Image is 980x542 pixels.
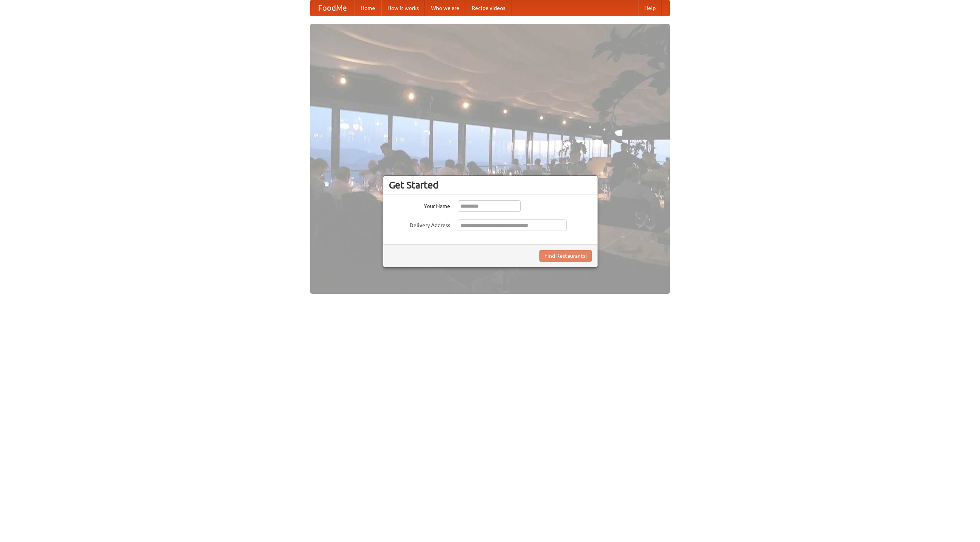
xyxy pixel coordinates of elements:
a: FoodMe [310,0,354,16]
label: Delivery Address [389,219,450,229]
a: How it works [381,0,425,16]
a: Who we are [425,0,465,16]
h3: Get Started [389,179,592,191]
a: Home [354,0,381,16]
a: Recipe videos [465,0,511,16]
label: Your Name [389,200,450,210]
button: Find Restaurants! [539,250,592,262]
a: Help [638,0,662,16]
